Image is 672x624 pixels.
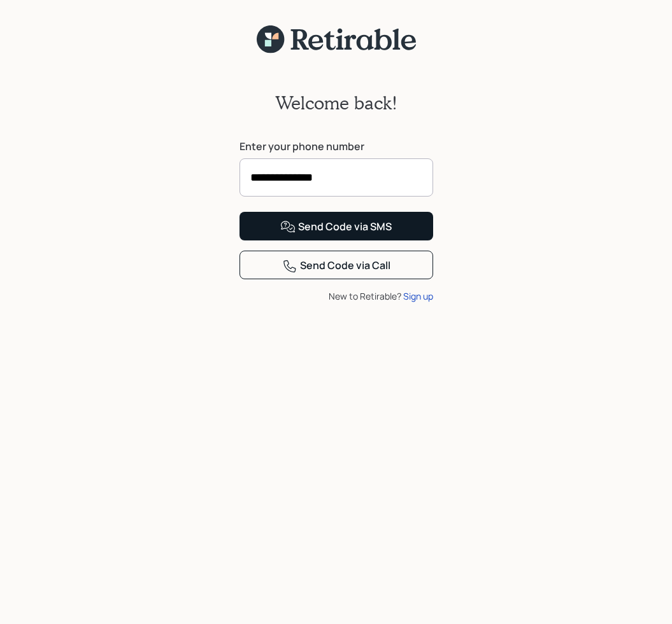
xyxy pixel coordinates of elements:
button: Send Code via SMS [239,212,433,240]
div: Send Code via Call [282,258,390,274]
div: New to Retirable? [239,289,433,303]
button: Send Code via Call [239,251,433,279]
h2: Welcome back! [275,92,397,114]
label: Enter your phone number [239,139,433,153]
div: Sign up [403,289,433,303]
div: Send Code via SMS [280,219,392,235]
